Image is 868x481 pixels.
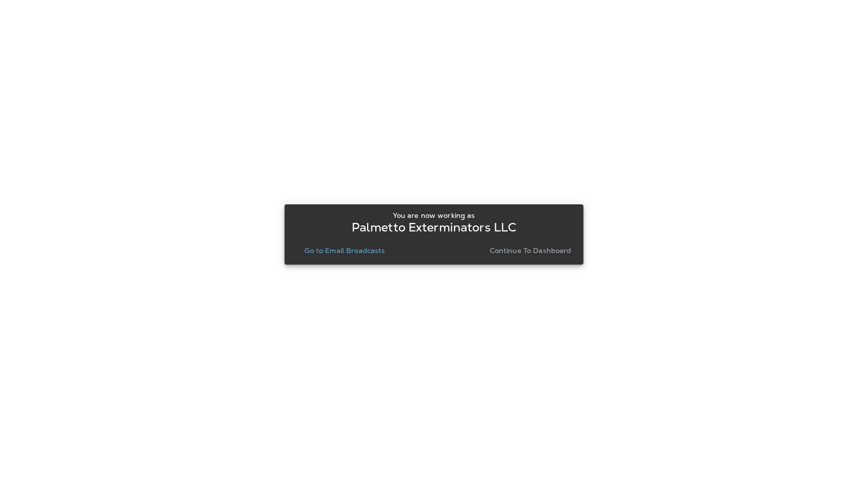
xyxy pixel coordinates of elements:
[490,247,572,255] p: Continue to Dashboard
[300,244,389,258] button: Go to Email Broadcasts
[304,247,385,255] p: Go to Email Broadcasts
[352,223,517,231] p: Palmetto Exterminators LLC
[486,244,576,258] button: Continue to Dashboard
[393,211,475,219] p: You are now working as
